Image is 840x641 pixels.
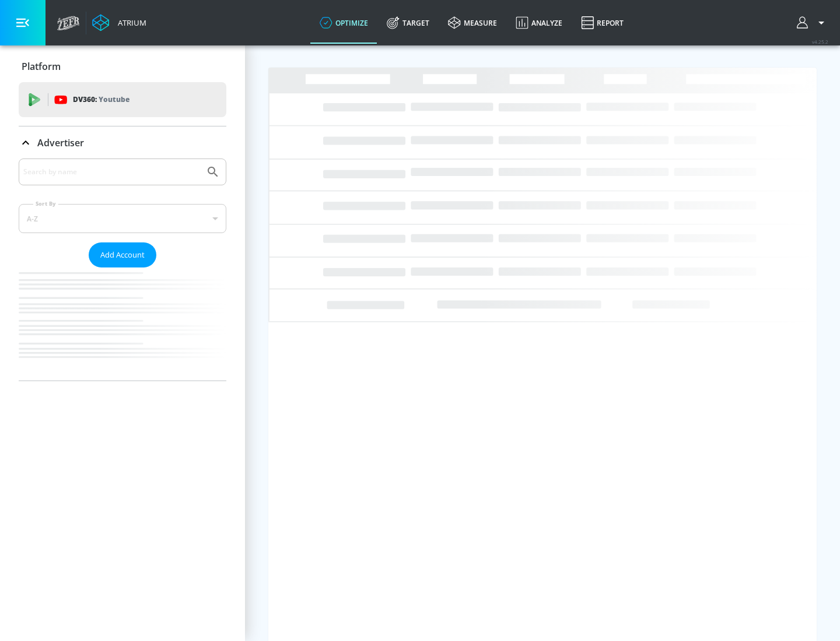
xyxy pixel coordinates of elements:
[19,159,226,381] div: Advertiser
[37,136,84,149] p: Advertiser
[19,267,226,381] nav: list of Advertiser
[22,60,61,73] p: Platform
[377,2,439,44] a: Target
[572,2,633,44] a: Report
[23,164,200,179] input: Search by name
[100,248,145,262] span: Add Account
[19,50,226,83] div: Platform
[113,17,146,28] div: Atrium
[73,93,129,106] p: DV360:
[99,93,129,105] p: Youtube
[92,14,146,31] a: Atrium
[812,38,828,45] span: v 4.25.2
[310,2,377,44] a: optimize
[506,2,572,44] a: Analyze
[19,126,226,159] div: Advertiser
[19,82,226,117] div: DV360: Youtube
[33,200,58,207] label: Sort By
[19,204,226,233] div: A-Z
[89,242,156,267] button: Add Account
[439,2,506,44] a: measure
